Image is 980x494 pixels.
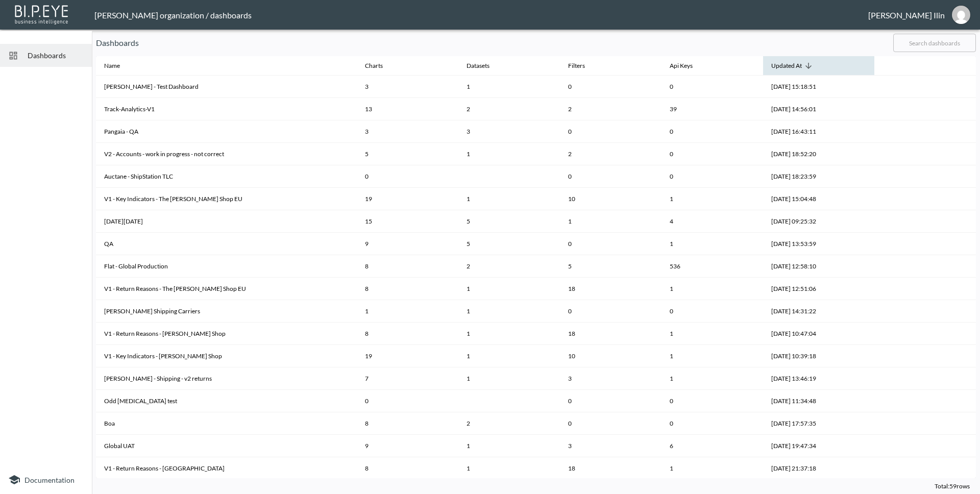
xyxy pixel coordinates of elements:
th: 2025-09-01, 11:34:48 [763,390,874,412]
th: V1 - Return Reasons - Tala UK [96,457,357,480]
th: 0 [560,233,661,255]
th: {"key":null,"ref":null,"props":{},"_owner":null} [874,300,976,323]
th: {"type":"div","key":null,"ref":null,"props":{"children":1},"_owner":null} [458,76,560,98]
div: 1 [467,82,552,91]
th: 8 [357,323,458,345]
th: Edward - Test Dashboard [96,76,357,98]
div: 1 [467,441,552,450]
th: 2025-09-18, 09:25:32 [763,210,874,233]
th: 1 [357,300,458,323]
th: 1 [661,233,763,255]
th: 2025-08-26, 21:37:18 [763,457,874,480]
th: 2025-09-29, 14:56:01 [763,98,874,120]
th: 1 [661,188,763,210]
th: {"key":null,"ref":null,"props":{},"_owner":null} [874,188,976,210]
th: 0 [560,300,661,323]
div: 1 [467,150,552,158]
th: V2 - Accounts - work in progress - not correct [96,143,357,165]
th: Flat - Global Production [96,255,357,278]
th: 1 [560,210,661,233]
div: Charts [365,60,383,72]
th: 2025-09-16, 13:53:59 [763,233,874,255]
div: 2 [467,262,552,270]
th: 3 [560,435,661,457]
th: 2025-08-27, 19:47:34 [763,435,874,457]
th: 1 [661,367,763,390]
th: {"key":null,"ref":null,"props":{},"_owner":null} [874,412,976,435]
th: 18 [560,323,661,345]
th: 19 [357,345,458,367]
th: 1 [661,278,763,300]
th: {"type":"div","key":null,"ref":null,"props":{},"_owner":null} [458,165,560,188]
th: 1 [661,345,763,367]
div: 2 [467,105,552,113]
th: {"key":null,"ref":null,"props":{},"_owner":null} [874,233,976,255]
th: 0 [661,120,763,143]
th: Barkia - James - Shipping - v2 returns [96,367,357,390]
th: 10 [560,345,661,367]
th: {"type":"div","key":null,"ref":null,"props":{"children":5},"_owner":null} [458,233,560,255]
th: 13 [357,98,458,120]
th: {"key":null,"ref":null,"props":{},"_owner":null} [874,76,976,98]
div: Api Keys [670,60,693,72]
th: {"type":"div","key":null,"ref":null,"props":{"children":1},"_owner":null} [458,143,560,165]
input: Search dashboards [893,30,976,56]
th: QA [96,233,357,255]
th: 8 [357,255,458,278]
th: 0 [661,76,763,98]
th: V1 - Key Indicators - The Frankie Shop EU [96,188,357,210]
th: 0 [560,412,661,435]
span: Datasets [467,60,503,72]
th: Auctane - ShipStation TLC [96,165,357,188]
th: 0 [661,390,763,412]
th: 2 [560,143,661,165]
th: 2025-09-28, 16:43:11 [763,120,874,143]
div: 5 [467,217,552,226]
th: 39 [661,98,763,120]
span: Updated At [771,60,815,72]
th: 2025-09-03, 13:46:19 [763,367,874,390]
th: 0 [661,143,763,165]
th: 1 [661,457,763,480]
th: 3 [357,120,458,143]
th: 8 [357,412,458,435]
th: {"type":"div","key":null,"ref":null,"props":{"children":1},"_owner":null} [458,457,560,480]
span: Name [104,60,133,72]
th: 18 [560,278,661,300]
th: 2025-10-04, 15:18:51 [763,76,874,98]
div: Updated At [771,60,802,72]
span: Filters [568,60,598,72]
div: 5 [467,239,552,248]
th: 8 [357,278,458,300]
th: {"type":"div","key":null,"ref":null,"props":{},"_owner":null} [458,390,560,412]
th: {"key":null,"ref":null,"props":{},"_owner":null} [874,143,976,165]
img: 0927893fc11bdef01ec92739eeeb9e25 [952,6,970,24]
th: {"type":"div","key":null,"ref":null,"props":{"children":1},"_owner":null} [458,367,560,390]
th: 2025-08-28, 17:57:35 [763,412,874,435]
div: Filters [568,60,585,72]
div: 1 [467,329,552,338]
div: Datasets [467,60,489,72]
th: {"type":"div","key":null,"ref":null,"props":{"children":1},"_owner":null} [458,323,560,345]
th: {"type":"div","key":null,"ref":null,"props":{"children":2},"_owner":null} [458,98,560,120]
th: 0 [560,120,661,143]
div: Name [104,60,120,72]
div: [PERSON_NAME] Ilin [868,10,945,20]
th: 2025-09-04, 10:47:04 [763,323,874,345]
th: 0 [357,165,458,188]
th: {"key":null,"ref":null,"props":{},"_owner":null} [874,120,976,143]
th: 536 [661,255,763,278]
th: Track-Analytics-V1 [96,98,357,120]
span: Total: 59 rows [935,482,970,490]
th: {"type":"div","key":null,"ref":null,"props":{"children":1},"_owner":null} [458,278,560,300]
div: 2 [467,419,552,428]
th: 2 [560,98,661,120]
div: 1 [467,374,552,383]
span: Dashboards [28,50,84,61]
div: 1 [467,307,552,315]
th: 3 [560,367,661,390]
th: V1 - Key Indicators - Frankie Shop [96,345,357,367]
th: 2025-09-24, 15:04:48 [763,188,874,210]
th: 0 [560,390,661,412]
th: 0 [661,300,763,323]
